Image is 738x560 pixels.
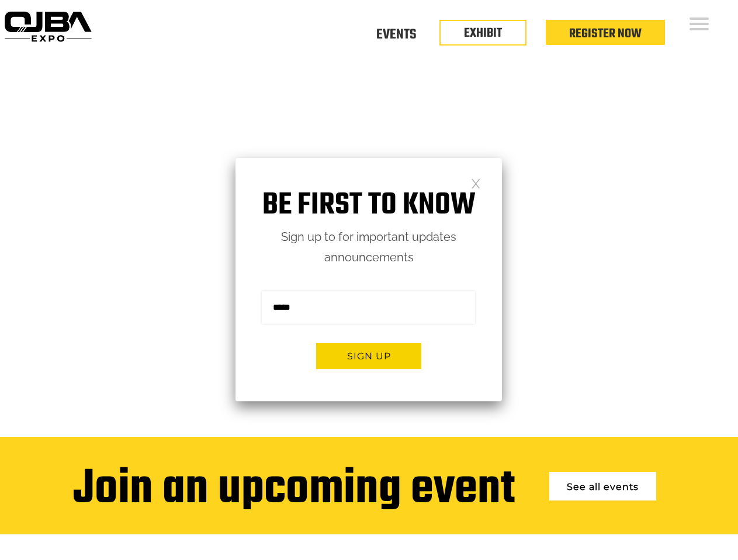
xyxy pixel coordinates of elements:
[235,227,502,268] p: Sign up to for important updates announcements
[569,24,642,44] a: Register Now
[471,178,481,188] a: Close
[73,463,515,517] div: Join an upcoming event
[464,23,502,43] a: EXHIBIT
[549,472,656,501] a: See all events
[235,187,502,224] h1: Be first to know
[316,343,421,369] button: Sign up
